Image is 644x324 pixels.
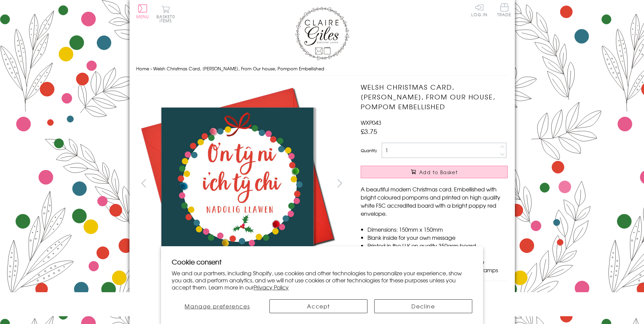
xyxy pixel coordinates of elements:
[361,82,508,111] h1: Welsh Christmas Card, [PERSON_NAME], From Our house, Pompom Embellished
[136,4,149,19] button: Menu
[136,176,151,191] button: prev
[136,62,508,76] nav: breadcrumbs
[361,118,381,126] span: WXP043
[361,166,508,178] button: Add to Basket
[295,7,349,60] img: Claire Giles Greetings Cards
[157,5,175,23] button: Basket0 items
[172,257,472,267] h2: Cookie consent
[160,14,175,24] span: 0 items
[254,283,289,291] a: Privacy Policy
[497,3,511,17] span: Trade
[419,169,458,176] span: Add to Basket
[367,225,508,233] li: Dimensions: 150mm x 150mm
[150,65,152,72] span: ›
[497,3,511,18] a: Trade
[153,65,324,72] span: Welsh Christmas Card, [PERSON_NAME], From Our house, Pompom Embellished
[172,270,472,291] p: We and our partners, including Shopify, use cookies and other technologies to personalize your ex...
[374,299,472,313] button: Decline
[332,176,347,191] button: next
[361,185,508,217] p: A beautiful modern Christmas card. Embellished with bright coloured pompoms and printed on high q...
[471,3,487,17] a: Log In
[136,65,149,72] a: Home
[361,126,377,136] span: £3.75
[136,14,149,20] span: Menu
[136,82,339,285] img: Welsh Christmas Card, Nadolig Llawen, From Our house, Pompom Embellished
[185,302,250,310] span: Manage preferences
[367,241,508,250] li: Printed in the U.K on quality 350gsm board
[361,147,377,154] label: Quantity
[367,233,508,241] li: Blank inside for your own message
[172,299,263,313] button: Manage preferences
[269,299,367,313] button: Accept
